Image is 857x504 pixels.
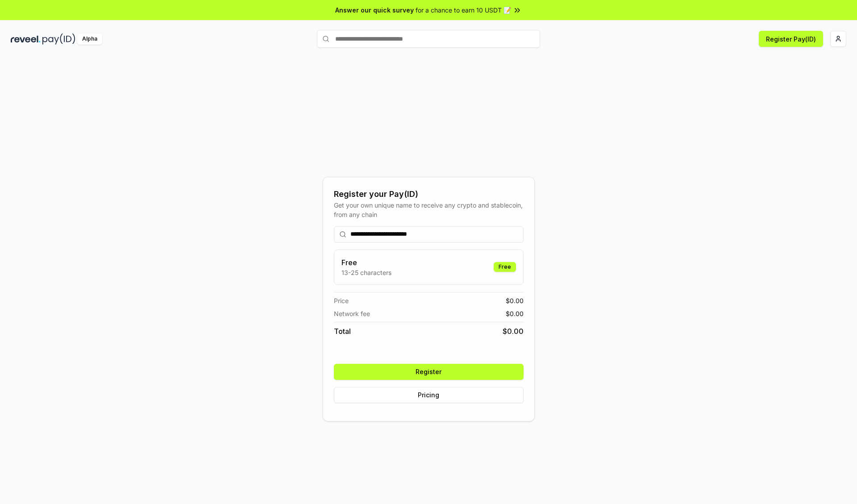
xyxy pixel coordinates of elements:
[11,33,41,45] img: reveel_dark
[334,296,349,305] span: Price
[335,5,414,15] span: Answer our quick survey
[334,200,524,219] div: Get your own unique name to receive any crypto and stablecoin, from any chain
[341,257,391,268] h3: Free
[334,364,524,380] button: Register
[334,188,524,200] div: Register your Pay(ID)
[334,326,351,337] span: Total
[503,326,524,337] span: $ 0.00
[334,387,524,403] button: Pricing
[759,31,823,47] button: Register Pay(ID)
[77,33,102,45] div: Alpha
[42,33,75,45] img: pay_id
[334,309,370,318] span: Network fee
[341,268,391,277] p: 13-25 characters
[506,296,524,305] span: $ 0.00
[494,262,516,272] div: Free
[416,5,511,15] span: for a chance to earn 10 USDT 📝
[506,309,524,318] span: $ 0.00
